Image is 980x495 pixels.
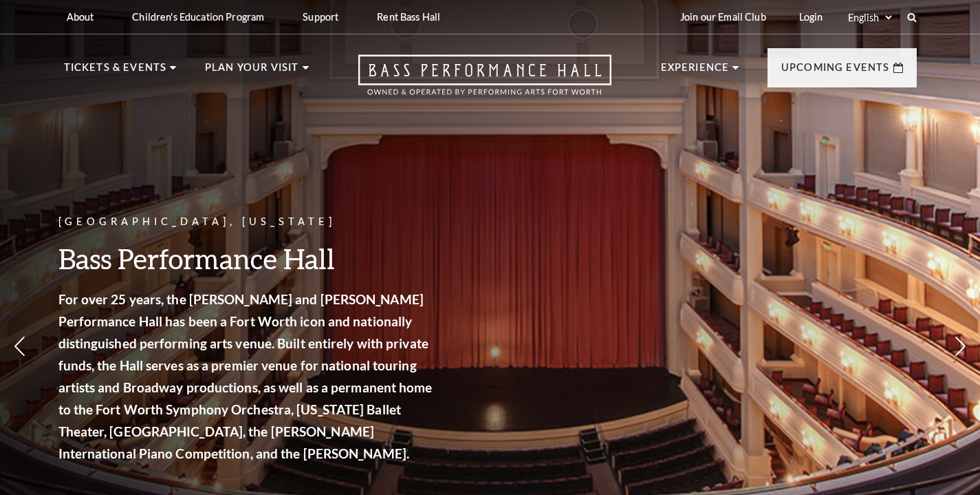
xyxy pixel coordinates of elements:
[58,291,433,461] strong: For over 25 years, the [PERSON_NAME] and [PERSON_NAME] Performance Hall has been a Fort Worth ico...
[58,213,437,231] p: [GEOGRAPHIC_DATA], [US_STATE]
[132,11,264,23] p: Children's Education Program
[58,241,437,276] h3: Bass Performance Hall
[64,59,167,84] p: Tickets & Events
[303,11,338,23] p: Support
[845,11,894,24] select: Select:
[205,59,299,84] p: Plan Your Visit
[661,59,730,84] p: Experience
[377,11,440,23] p: Rent Bass Hall
[67,11,94,23] p: About
[781,59,890,84] p: Upcoming Events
